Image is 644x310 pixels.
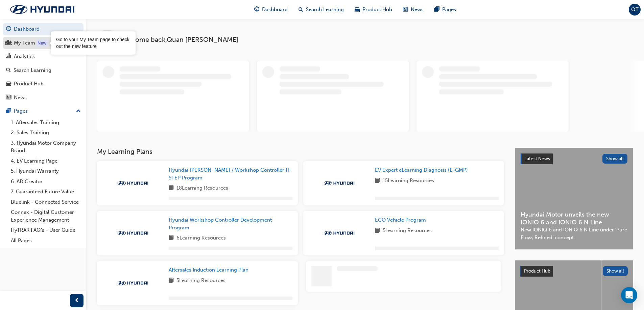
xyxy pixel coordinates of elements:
div: Open Intercom Messenger [621,287,637,303]
span: Pages [442,6,456,13]
a: 4. EV Learning Page [8,156,84,166]
div: Analytics [14,53,35,60]
img: Trak [320,230,358,236]
a: 1. Aftersales Training [8,117,84,128]
button: QT [629,4,641,16]
span: guage-icon [6,26,11,32]
div: Tooltip anchor [36,40,48,47]
span: book-icon [169,184,174,193]
span: News [411,6,424,13]
span: car-icon [6,81,11,87]
a: pages-iconPages [429,3,461,17]
div: Pages [14,107,28,115]
button: Show all [602,154,628,164]
a: 2. Sales Training [8,128,84,138]
span: ECO Vehicle Program [375,217,426,223]
a: ECO Vehicle Program [375,216,429,224]
span: New IONIQ 6 and IONIQ 6 N Line under ‘Pure Flow, Refined’ concept. [521,226,627,241]
a: 6. AD Creator [8,176,84,187]
a: Connex - Digital Customer Experience Management [8,207,84,225]
span: prev-icon [74,297,79,305]
a: Product Hub [3,78,84,90]
div: Product Hub [14,80,44,88]
span: EV Expert eLearning Diagnosis (E-GMP) [375,167,468,173]
a: car-iconProduct Hub [349,3,398,17]
span: search-icon [299,5,303,14]
span: Hyundai [PERSON_NAME] / Workshop Controller H-STEP Program [169,167,292,181]
a: Product HubShow all [520,266,628,277]
a: news-iconNews [398,3,429,17]
button: DashboardMy TeamAnalyticsSearch LearningProduct HubNews [3,22,84,105]
a: HyTRAK FAQ's - User Guide [8,225,84,235]
a: My Team [3,37,84,49]
a: Search Learning [3,64,84,77]
span: book-icon [169,234,174,243]
span: guage-icon [254,5,259,14]
a: Latest NewsShow all [521,153,627,164]
a: 5. Hyundai Warranty [8,166,84,176]
span: people-icon [6,40,11,46]
span: search-icon [6,67,11,74]
span: Dashboard [262,6,288,13]
span: chart-icon [6,54,11,60]
a: Hyundai [PERSON_NAME] / Workshop Controller H-STEP Program [169,166,292,181]
img: Trak [114,230,151,236]
a: Bluelink - Connected Service [8,197,84,207]
a: 7. Guaranteed Future Value [8,187,84,197]
span: Aftersales Induction Learning Plan [169,267,248,273]
span: book-icon [169,277,174,285]
a: News [3,91,84,104]
a: guage-iconDashboard [249,3,293,17]
div: Go to your My Team page to check out the new feature [56,36,130,50]
span: QT [631,6,639,13]
div: Search Learning [14,66,51,74]
span: Welcome back , Quan [PERSON_NAME] [120,36,238,44]
a: Aftersales Induction Learning Plan [169,266,251,274]
span: Product Hub [524,268,550,274]
span: book-icon [375,177,380,185]
button: Show all [603,266,628,276]
img: Trak [3,2,81,17]
span: Hyundai Workshop Controller Development Program [169,217,272,231]
button: Pages [3,105,84,117]
span: news-icon [6,95,11,101]
div: News [14,94,27,102]
img: Trak [114,180,151,187]
span: book-icon [375,227,380,235]
span: up-icon [76,107,81,116]
span: 6 Learning Resources [176,234,226,243]
span: 15 Learning Resources [383,177,434,185]
h3: My Learning Plans [97,148,504,156]
span: Hyundai Motor unveils the new IONIQ 6 and IONIQ 6 N Line [521,211,627,226]
div: My Team [14,39,35,47]
span: 18 Learning Resources [176,184,228,193]
span: Product Hub [362,6,392,13]
span: Latest News [524,156,550,162]
img: Trak [320,180,358,187]
span: 5 Learning Resources [383,227,432,235]
a: All Pages [8,235,84,246]
a: Dashboard [3,23,84,35]
a: Latest NewsShow allHyundai Motor unveils the new IONIQ 6 and IONIQ 6 N LineNew IONIQ 6 and IONIQ ... [515,148,633,250]
a: EV Expert eLearning Diagnosis (E-GMP) [375,166,471,174]
a: 3. Hyundai Motor Company Brand [8,138,84,156]
img: Trak [114,280,151,286]
span: news-icon [403,5,408,14]
span: car-icon [355,5,360,14]
span: 5 Learning Resources [176,277,225,285]
span: pages-icon [6,108,11,114]
a: search-iconSearch Learning [293,3,349,17]
a: Hyundai Workshop Controller Development Program [169,216,292,231]
span: pages-icon [434,5,439,14]
span: Search Learning [306,6,344,13]
a: Analytics [3,50,84,63]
